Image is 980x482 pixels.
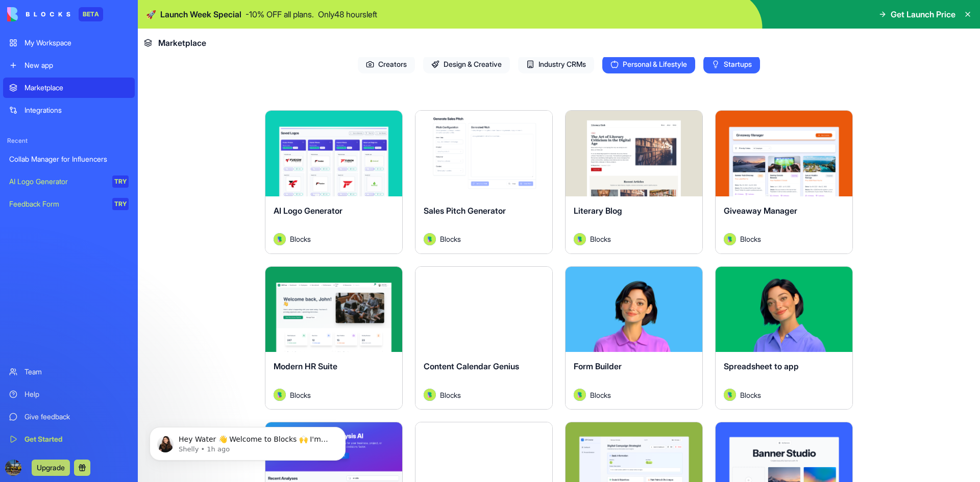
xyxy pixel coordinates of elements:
a: Marketplace [3,78,135,98]
img: Avatar [724,389,736,401]
span: Personal & Lifestyle [602,55,695,73]
img: ACg8ocJhOk-_cfBWnv4JOPV6sfZNFZ5AGI0sktoSA4M1xmpR2njgjYA=s96-c [5,460,21,476]
span: Spreadsheet to app [724,361,799,371]
span: Form Builder [574,361,622,371]
span: Modern HR Suite [274,361,337,371]
span: Get Launch Price [891,8,955,20]
a: Spreadsheet to appAvatarBlocks [715,266,853,410]
span: Design & Creative [423,55,510,73]
span: Marketplace [158,37,206,49]
a: My Workspace [3,33,135,53]
span: Launch Week Special [160,8,241,20]
span: Blocks [290,234,311,244]
a: Modern HR SuiteAvatarBlocks [265,266,403,410]
span: AI Logo Generator [274,206,342,216]
span: 🚀 [146,8,156,20]
div: Give feedback [24,412,129,422]
a: Team [3,362,135,382]
div: Marketplace [24,83,129,93]
a: Giveaway ManagerAvatarBlocks [715,110,853,254]
div: Collab Manager for Influencers [9,154,129,164]
div: Feedback Form [9,199,105,209]
img: Avatar [424,389,436,401]
p: Only 48 hours left [318,8,377,20]
div: BETA [79,7,103,21]
a: AI Logo GeneratorAvatarBlocks [265,110,403,254]
span: Blocks [590,390,611,400]
a: Sales Pitch GeneratorAvatarBlocks [415,110,553,254]
img: Avatar [424,233,436,245]
div: AI Logo Generator [9,176,105,187]
span: Blocks [440,390,461,400]
a: Feedback FormTRY [3,194,135,214]
a: AI Logo GeneratorTRY [3,171,135,192]
div: Integrations [24,105,129,115]
img: Avatar [574,233,586,245]
img: Avatar [724,233,736,245]
a: New app [3,55,135,75]
div: Team [24,367,129,377]
a: Get Started [3,429,135,449]
span: Blocks [740,390,761,400]
span: Literary Blog [574,206,622,216]
a: Literary BlogAvatarBlocks [565,110,703,254]
div: TRY [112,198,129,210]
a: Content Calendar GeniusAvatarBlocks [415,266,553,410]
iframe: Intercom notifications message [145,405,350,477]
img: Avatar [574,389,586,401]
div: Get Started [24,434,129,444]
a: Upgrade [32,462,70,472]
a: BETA [7,7,103,21]
a: Form BuilderAvatarBlocks [565,266,703,410]
img: Avatar [274,389,286,401]
div: New app [24,60,129,70]
span: Blocks [440,234,461,244]
button: Upgrade [32,460,70,476]
span: Blocks [590,234,611,244]
span: Creators [358,55,415,73]
p: - 10 % OFF all plans. [246,8,314,20]
span: Content Calendar Genius [424,361,519,371]
span: Sales Pitch Generator [424,206,506,216]
div: TRY [112,175,129,188]
span: Blocks [740,234,761,244]
a: Collab Manager for Influencers [3,149,135,169]
span: Giveaway Manager [724,206,797,216]
a: Give feedback [3,407,135,427]
span: Blocks [290,390,311,400]
a: Help [3,384,135,404]
img: logo [7,7,70,21]
span: Startups [703,55,760,73]
img: Avatar [274,233,286,245]
div: Help [24,389,129,399]
span: Recent [3,137,135,145]
span: Industry CRMs [518,55,594,73]
div: My Workspace [24,38,129,48]
a: Integrations [3,100,135,120]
